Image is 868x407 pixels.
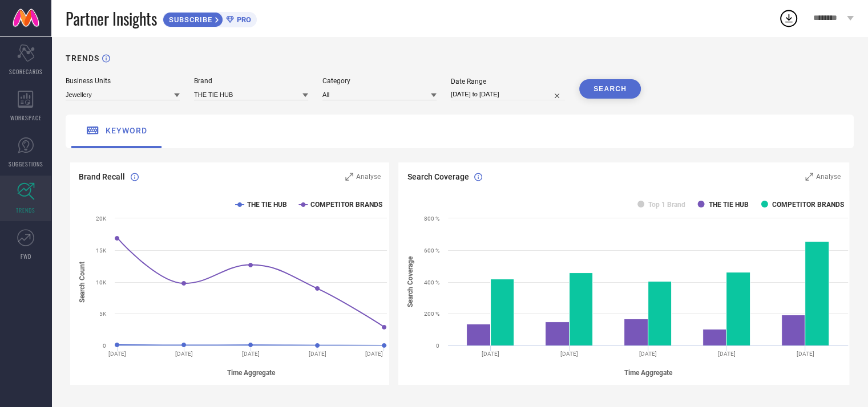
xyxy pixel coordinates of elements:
text: COMPETITOR BRANDS [772,201,844,209]
tspan: Time Aggregate [624,369,673,377]
text: 20K [96,215,107,222]
text: [DATE] [175,351,193,357]
text: THE TIE HUB [247,201,287,209]
span: Partner Insights [66,7,157,30]
text: [DATE] [108,351,126,357]
tspan: Search Count [78,262,86,303]
span: Analyse [356,173,381,181]
text: 200 % [424,311,439,317]
text: 0 [103,343,106,349]
svg: Zoom [805,173,813,181]
text: [DATE] [560,351,578,357]
span: WORKSPACE [10,113,42,122]
div: Business Units [66,77,180,85]
text: 800 % [424,215,439,222]
text: Top 1 Brand [648,201,685,209]
text: 0 [436,343,439,349]
span: TRENDS [16,206,35,214]
span: Search Coverage [407,172,469,181]
span: SCORECARDS [9,67,43,76]
button: SEARCH [579,79,641,99]
text: [DATE] [639,351,657,357]
input: Select date range [451,88,565,100]
text: [DATE] [242,351,260,357]
div: Date Range [451,78,565,86]
text: 400 % [424,279,439,286]
text: 600 % [424,247,439,254]
a: SUBSCRIBEPRO [163,9,257,27]
span: PRO [234,15,251,24]
text: 15K [96,247,107,254]
div: Brand [194,77,308,85]
span: Analyse [816,173,841,181]
tspan: Time Aggregate [227,369,276,377]
text: [DATE] [309,351,326,357]
svg: Zoom [345,173,353,181]
span: SUGGESTIONS [9,160,43,168]
span: SUBSCRIBE [163,15,215,24]
span: FWD [21,252,31,261]
span: Brand Recall [79,172,125,181]
text: [DATE] [365,351,383,357]
text: 10K [96,279,107,286]
text: COMPETITOR BRANDS [310,201,382,209]
div: Open download list [778,8,799,29]
div: Category [322,77,437,85]
text: THE TIE HUB [709,201,749,209]
h1: TRENDS [66,54,99,63]
text: [DATE] [718,351,736,357]
text: [DATE] [797,351,814,357]
tspan: Search Coverage [406,256,414,307]
text: 5K [99,311,107,317]
span: keyword [106,126,147,135]
text: [DATE] [482,351,499,357]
